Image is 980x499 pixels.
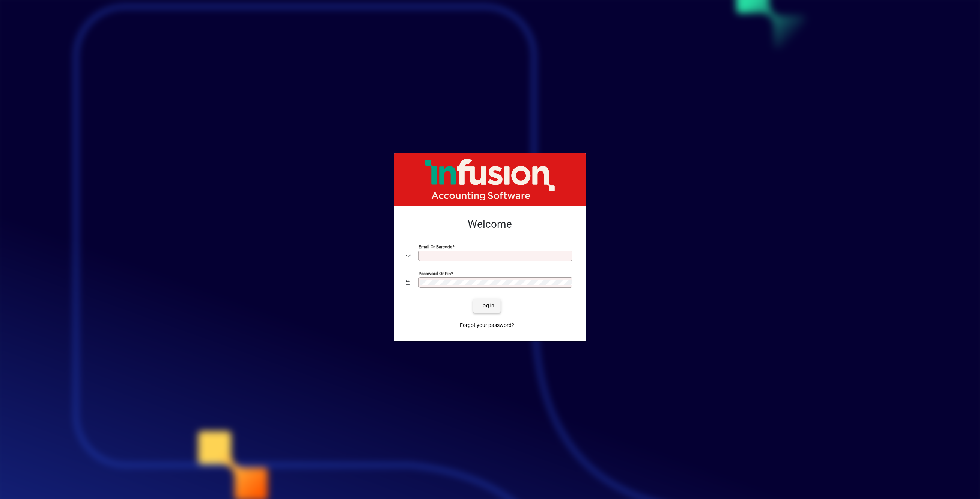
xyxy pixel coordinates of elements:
[406,218,574,231] h2: Welcome
[479,302,495,310] span: Login
[460,321,514,329] span: Forgot your password?
[419,271,451,276] mat-label: Password or Pin
[473,299,501,313] button: Login
[457,319,517,332] a: Forgot your password?
[419,244,453,249] mat-label: Email or Barcode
